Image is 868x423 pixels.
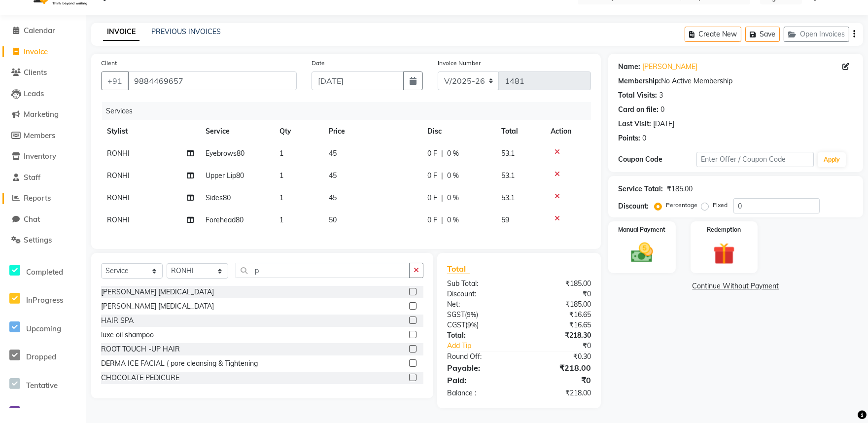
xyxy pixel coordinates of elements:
[102,102,598,120] div: Services
[26,352,56,361] span: Dropped
[101,59,117,68] label: Client
[329,149,337,158] span: 45
[447,148,459,159] span: 0 %
[101,344,180,354] div: ROOT TOUCH -UP HAIR
[279,215,283,224] span: 1
[24,235,52,245] span: Settings
[103,23,139,41] a: INVOICE
[440,289,519,299] div: Discount:
[440,352,519,362] div: Round Off:
[2,67,84,78] a: Clients
[24,173,40,182] span: Staff
[274,120,323,142] th: Qty
[279,171,283,180] span: 1
[818,152,846,167] button: Apply
[279,193,283,202] span: 1
[666,201,697,210] label: Percentage
[532,341,598,351] div: ₹0
[279,149,283,158] span: 1
[101,287,214,297] div: [PERSON_NAME] [MEDICAL_DATA]
[440,362,519,374] div: Payable:
[236,263,410,278] input: Search or Scan
[618,90,657,101] div: Total Visits:
[2,46,84,58] a: Invoice
[440,330,519,341] div: Total:
[101,120,200,142] th: Stylist
[519,374,598,386] div: ₹0
[101,316,134,326] div: HAIR SPA
[24,131,55,140] span: Members
[2,151,84,162] a: Inventory
[2,109,84,120] a: Marketing
[440,310,519,320] div: ( )
[545,120,591,142] th: Action
[618,225,665,234] label: Manual Payment
[440,341,532,351] a: Add Tip
[618,105,659,115] div: Card on file:
[151,27,221,36] a: PREVIOUS INVOICES
[24,151,56,161] span: Inventory
[618,201,649,211] div: Discount:
[441,171,443,181] span: |
[206,149,244,158] span: Eyebrows80
[501,171,515,180] span: 53.1
[441,193,443,203] span: |
[467,321,477,329] span: 9%
[24,89,44,98] span: Leads
[519,289,598,299] div: ₹0
[441,148,443,159] span: |
[441,215,443,225] span: |
[713,201,728,210] label: Fixed
[642,62,697,72] a: [PERSON_NAME]
[2,193,84,204] a: Reports
[659,90,663,101] div: 3
[447,264,470,274] span: Total
[618,154,696,165] div: Coupon Code
[107,171,130,180] span: RONHI
[107,215,130,224] span: RONHI
[2,130,84,141] a: Members
[618,76,853,86] div: No Active Membership
[706,240,742,267] img: _gift.svg
[24,47,48,56] span: Invoice
[618,119,651,129] div: Last Visit:
[427,148,437,159] span: 0 F
[618,184,663,194] div: Service Total:
[440,299,519,310] div: Net:
[329,171,337,180] span: 45
[440,320,519,330] div: ( )
[667,184,693,194] div: ₹185.00
[26,381,58,390] span: Tentative
[618,76,661,86] div: Membership:
[467,311,476,318] span: 9%
[618,133,640,143] div: Points:
[519,279,598,289] div: ₹185.00
[101,301,214,312] div: [PERSON_NAME] [MEDICAL_DATA]
[107,193,130,202] span: RONHI
[696,152,814,167] input: Enter Offer / Coupon Code
[660,105,664,115] div: 0
[519,299,598,310] div: ₹185.00
[107,149,130,158] span: RONHI
[501,149,515,158] span: 53.1
[329,193,337,202] span: 45
[610,281,861,291] a: Continue Without Payment
[440,279,519,289] div: Sub Total:
[101,330,154,340] div: luxe oil shampoo
[501,215,509,224] span: 59
[26,267,63,277] span: Completed
[618,62,640,72] div: Name:
[438,59,481,68] label: Invoice Number
[323,120,421,142] th: Price
[519,310,598,320] div: ₹16.65
[206,171,244,180] span: Upper Lip80
[707,225,741,234] label: Redemption
[2,172,84,183] a: Staff
[329,215,337,224] span: 50
[447,193,459,203] span: 0 %
[206,193,231,202] span: Sides80
[26,324,61,333] span: Upcoming
[26,295,63,305] span: InProgress
[519,362,598,374] div: ₹218.00
[206,215,243,224] span: Forehead80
